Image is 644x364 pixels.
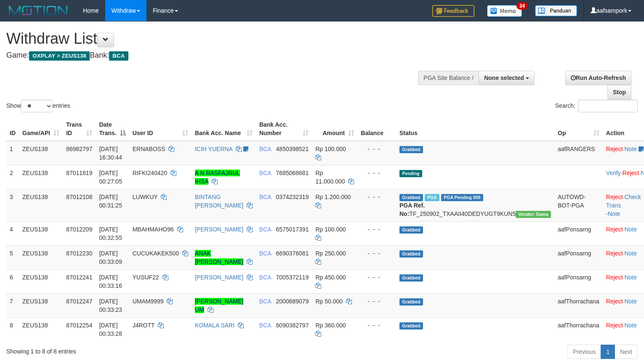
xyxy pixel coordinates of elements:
[63,117,96,141] th: Trans ID: activate to sort column ascending
[259,298,271,305] span: BCA
[276,226,309,233] span: Copy 6575017391 to clipboard
[195,146,232,152] a: ICIH YUERNA
[312,117,357,141] th: Amount: activate to sort column ascending
[96,117,129,141] th: Date Trans.: activate to sort column descending
[578,100,638,112] input: Search:
[624,250,637,257] a: Note
[29,51,90,61] span: OXPLAY > ZEUS138
[606,170,621,176] a: Verify
[315,146,346,152] span: Rp 100.000
[133,170,168,176] span: RIFKI240420
[554,317,603,341] td: aafThorrachana
[19,293,63,317] td: ZEUS138
[484,74,524,81] span: None selected
[6,317,19,341] td: 8
[6,4,70,17] img: MOTION_logo.png
[195,226,243,233] a: [PERSON_NAME]
[567,345,601,359] a: Previous
[396,117,554,141] th: Status
[624,274,637,281] a: Note
[606,226,623,233] a: Reject
[361,193,393,201] div: - - -
[399,170,422,177] span: Pending
[6,293,19,317] td: 7
[276,170,309,176] span: Copy 7685068681 to clipboard
[6,269,19,293] td: 6
[554,117,603,141] th: Op: activate to sort column ascending
[624,226,637,233] a: Note
[361,297,393,306] div: - - -
[624,146,637,152] a: Note
[19,117,63,141] th: Game/API: activate to sort column ascending
[19,245,63,269] td: ZEUS138
[6,189,19,221] td: 3
[6,141,19,165] td: 1
[315,250,346,257] span: Rp 250.000
[399,202,425,217] b: PGA Ref. No:
[66,146,92,152] span: 86982797
[555,100,638,112] label: Search:
[315,274,346,281] span: Rp 450.000
[361,249,393,258] div: - - -
[608,210,620,217] a: Note
[606,146,623,152] a: Reject
[432,5,474,17] img: Feedback.jpg
[554,245,603,269] td: aafPonsarng
[554,269,603,293] td: aafPonsarng
[133,250,179,257] span: CUCUKAKEK500
[256,117,312,141] th: Bank Acc. Number: activate to sort column ascending
[606,250,623,257] a: Reject
[399,194,423,201] span: Grabbed
[361,169,393,177] div: - - -
[615,345,638,359] a: Next
[99,322,122,337] span: [DATE] 00:33:28
[99,194,122,209] span: [DATE] 00:31:25
[315,170,345,185] span: Rp 11.000.000
[315,226,346,233] span: Rp 100.000
[276,298,309,305] span: Copy 2000689079 to clipboard
[66,250,92,257] span: 87012230
[441,194,483,201] span: PGA Pending
[357,117,396,141] th: Balance
[565,71,631,85] a: Run Auto-Refresh
[399,322,423,329] span: Grabbed
[195,274,243,281] a: [PERSON_NAME]
[66,194,92,200] span: 87012108
[259,250,271,257] span: BCA
[276,250,309,257] span: Copy 6690376081 to clipboard
[276,322,309,329] span: Copy 6090382797 to clipboard
[133,194,158,200] span: LUWKUY
[259,170,271,176] span: BCA
[19,221,63,245] td: ZEUS138
[6,51,421,60] h4: Game: Bank:
[19,317,63,341] td: ZEUS138
[66,170,92,176] span: 87011819
[554,141,603,165] td: aafRANGERS
[399,298,423,306] span: Grabbed
[19,269,63,293] td: ZEUS138
[133,274,159,281] span: YUSUF22
[133,298,164,305] span: UMAM9999
[6,245,19,269] td: 5
[606,274,623,281] a: Reject
[19,189,63,221] td: ZEUS138
[6,30,421,47] h1: Withdraw List
[19,165,63,189] td: ZEUS138
[133,146,165,152] span: ERNABOSS
[425,194,439,201] span: Marked by aafpengsreynich
[195,250,243,265] a: ANAK [PERSON_NAME]
[276,146,309,152] span: Copy 4850398521 to clipboard
[6,100,70,112] label: Show entries
[399,146,423,153] span: Grabbed
[516,211,551,218] span: Vendor URL: https://trx31.1velocity.biz
[487,5,522,17] img: Button%20Memo.svg
[99,250,122,265] span: [DATE] 00:33:09
[99,226,122,241] span: [DATE] 00:32:55
[399,226,423,234] span: Grabbed
[624,322,637,329] a: Note
[479,71,535,85] button: None selected
[361,321,393,329] div: - - -
[99,170,122,185] span: [DATE] 00:27:05
[315,322,346,329] span: Rp 360.000
[516,2,528,10] span: 34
